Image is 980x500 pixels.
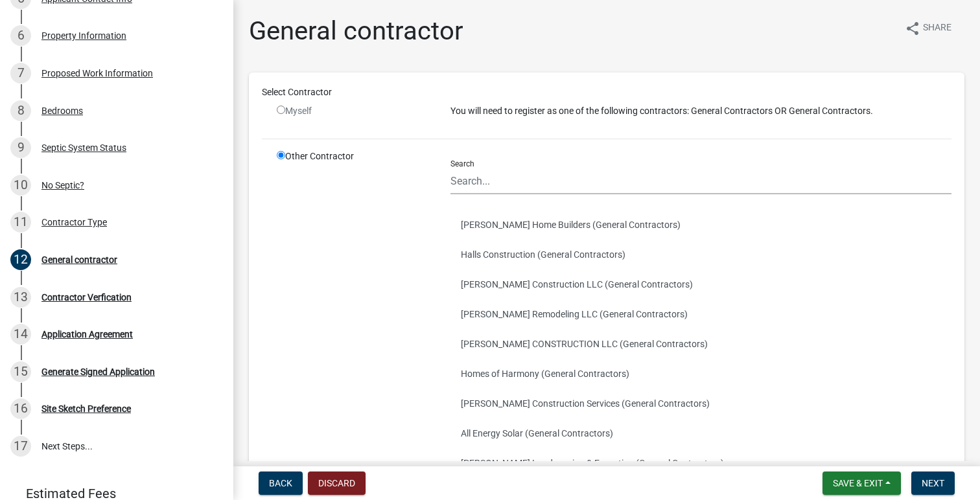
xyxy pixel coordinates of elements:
div: 9 [10,137,31,158]
button: All Energy Solar (General Contractors) [450,418,951,448]
button: Discard [308,472,366,495]
div: Site Sketch Preference [41,404,131,413]
span: Share [923,21,951,36]
h1: General contractor [249,16,463,47]
div: 8 [10,100,31,121]
button: Save & Exit [822,472,901,495]
div: 10 [10,175,31,196]
button: [PERSON_NAME] CONSTRUCTION LLC (General Contractors) [450,329,951,359]
span: Next [922,478,944,488]
div: General contractor [41,255,117,264]
button: [PERSON_NAME] Remodeling LLC (General Contractors) [450,299,951,329]
div: 17 [10,436,31,457]
div: Application Agreement [41,330,133,339]
div: 14 [10,324,31,345]
div: Proposed Work Information [41,69,153,78]
div: No Septic? [41,181,84,190]
button: shareShare [894,16,962,41]
div: 12 [10,249,31,270]
span: Save & Exit [833,478,883,488]
div: 11 [10,212,31,233]
div: Bedrooms [41,106,83,115]
div: Myself [277,104,431,118]
div: 7 [10,63,31,84]
span: Back [269,478,292,488]
div: Septic System Status [41,143,126,152]
div: 15 [10,361,31,382]
div: Property Information [41,31,126,40]
button: Homes of Harmony (General Contractors) [450,359,951,389]
div: Contractor Type [41,218,107,227]
button: [PERSON_NAME] Construction Services (General Contractors) [450,389,951,418]
button: Back [259,472,303,495]
p: You will need to register as one of the following contractors: General Contractors OR General Con... [450,104,951,118]
button: [PERSON_NAME] Construction LLC (General Contractors) [450,269,951,299]
div: Select Contractor [252,85,961,99]
div: Contractor Verfication [41,293,132,302]
div: 16 [10,398,31,419]
button: Halls Construction (General Contractors) [450,240,951,269]
button: [PERSON_NAME] Home Builders (General Contractors) [450,210,951,240]
button: [PERSON_NAME] Landscaping & Excavting (General Contractors) [450,448,951,478]
input: Search... [450,168,951,194]
div: Generate Signed Application [41,367,155,376]
button: Next [911,472,955,495]
div: 6 [10,25,31,46]
i: share [905,21,920,36]
div: 13 [10,287,31,308]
